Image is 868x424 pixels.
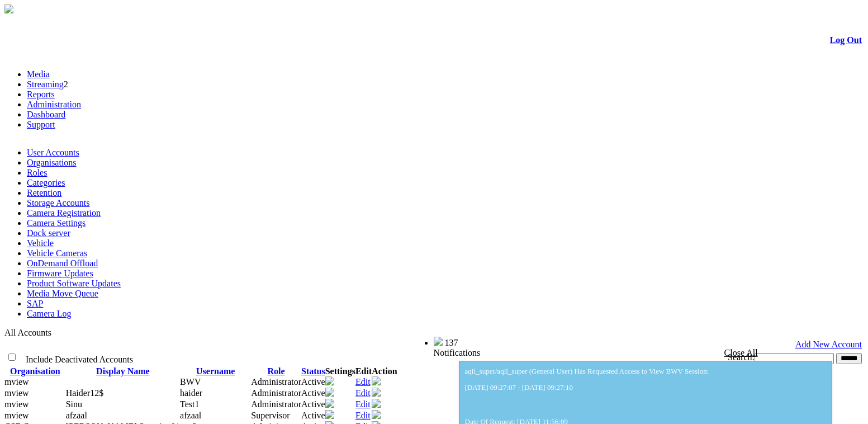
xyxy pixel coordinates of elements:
[180,411,201,420] span: afzaal
[66,399,82,409] span: Contact Method: SMS and Email
[325,376,334,385] img: camera24.png
[27,238,54,248] a: Vehicle
[27,208,101,218] a: Camera Registration
[180,399,199,409] span: Test1
[301,410,325,421] td: Active
[26,355,133,364] span: Include Deactivated Accounts
[27,228,70,238] a: Dock server
[27,218,86,228] a: Camera Settings
[27,309,72,318] a: Camera Log
[10,366,60,376] a: Organisation
[27,258,98,268] a: OnDemand Offload
[251,399,301,410] td: Administrator
[4,377,29,387] span: mview
[27,248,87,258] a: Vehicle Cameras
[27,279,121,288] a: Product Software Updates
[27,158,77,167] a: Organisations
[27,148,79,157] a: User Accounts
[301,366,325,376] a: Status
[27,198,89,208] a: Storage Accounts
[301,376,325,388] td: Active
[27,110,65,119] a: Dashboard
[64,79,68,89] span: 2
[27,299,43,308] a: SAP
[4,4,13,13] img: arrow-3.png
[27,188,61,197] a: Retention
[445,338,458,347] span: 137
[27,89,55,99] a: Reports
[251,410,301,421] td: Supervisor
[325,366,355,376] th: Settings
[325,410,334,419] img: camera24.png
[4,328,51,337] span: All Accounts
[27,268,93,278] a: Firmware Updates
[434,348,840,358] div: Notifications
[4,411,29,420] span: mview
[325,399,334,408] img: camera24.png
[66,411,87,420] span: Contact Method: SMS and Email
[4,388,29,398] span: mview
[27,79,64,89] a: Streaming
[268,366,285,376] a: Role
[96,366,150,376] a: Display Name
[301,399,325,410] td: Active
[434,337,443,346] img: bell25.png
[196,366,235,376] a: Username
[465,383,827,392] p: [DATE] 09:27:07 - [DATE] 09:27:10
[27,289,98,298] a: Media Move Queue
[180,388,202,398] span: haider
[66,388,104,398] span: Contact Method: None
[251,376,301,388] td: Administrator
[27,168,47,177] a: Roles
[330,337,411,346] span: Welcome, - (Administrator)
[301,388,325,399] td: Active
[251,388,301,399] td: Administrator
[27,100,81,109] a: Administration
[27,120,55,129] a: Support
[4,399,29,409] span: mview
[27,69,50,79] a: Media
[27,178,65,187] a: Categories
[830,35,862,45] a: Log Out
[180,377,201,387] span: BWV
[325,388,334,397] img: camera24.png
[724,348,758,357] a: Close All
